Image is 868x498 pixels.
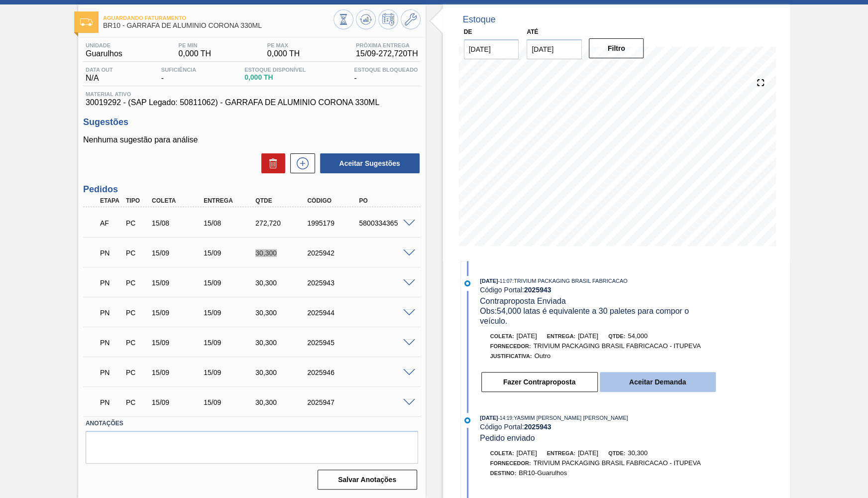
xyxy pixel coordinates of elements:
[608,333,625,339] span: Qtde:
[481,372,598,392] button: Fazer Contraproposta
[149,249,207,257] div: 15/09/2025
[100,369,121,376] p: PN
[608,450,625,456] span: Qtde:
[305,197,362,204] div: Código
[149,339,207,347] div: 15/09/2025
[589,38,644,58] button: Filtro
[201,197,259,204] div: Entrega
[253,309,311,317] div: 30,300
[547,450,575,456] span: Entrega:
[83,117,421,127] h3: Sugestões
[98,272,124,294] div: Pedido em Negociação
[534,352,550,360] span: Outro
[512,278,628,284] span: : TRIVIUM PACKAGING BRASIL FABRICACAO
[315,152,421,174] div: Aceitar Sugestões
[480,434,535,442] span: Pedido enviado
[98,212,124,234] div: Aguardando Faturamento
[480,278,498,284] span: [DATE]
[356,9,376,29] button: Atualizar Gráfico
[519,469,567,477] span: BR10-Guarulhos
[256,153,285,173] div: Excluir Sugestões
[547,333,575,339] span: Entrega:
[244,74,306,81] span: 0,000 TH
[98,362,124,383] div: Pedido em Negociação
[86,416,418,431] label: Anotações
[464,417,470,423] img: atual
[83,184,421,195] h3: Pedidos
[253,279,311,287] div: 30,300
[201,369,259,376] div: 15/09/2025
[498,278,512,284] span: - 11:07
[86,67,113,73] span: Data out
[285,153,315,173] div: Nova sugestão
[98,391,124,413] div: Pedido em Negociação
[333,9,353,29] button: Visão Geral dos Estoques
[100,249,121,257] p: PN
[512,415,628,421] span: : YASMIM [PERSON_NAME] [PERSON_NAME]
[305,249,362,257] div: 2025942
[480,423,716,431] div: Código Portal:
[123,197,150,204] div: Tipo
[149,369,207,376] div: 15/09/2025
[578,449,598,457] span: [DATE]
[98,197,124,204] div: Etapa
[201,398,259,406] div: 15/09/2025
[320,153,420,173] button: Aceitar Sugestões
[86,98,418,107] span: 30019292 - (SAP Legado: 50811062) - GARRAFA DE ALUMINIO CORONA 330ML
[628,449,648,457] span: 30,300
[464,28,472,35] label: De
[524,423,551,431] strong: 2025943
[578,332,598,340] span: [DATE]
[490,333,514,339] span: Coleta:
[123,398,150,406] div: Pedido de Compra
[123,279,150,287] div: Pedido de Compra
[253,219,311,227] div: 272,720
[83,67,115,83] div: N/A
[100,219,121,227] p: AF
[267,42,300,48] span: PE MAX
[149,309,207,317] div: 15/09/2025
[356,42,418,48] span: Próxima Entrega
[480,307,691,325] span: Obs: 54,000 latas é equivalente a 30 paletes para compor o veículo.
[480,297,566,305] span: Contraproposta Enviada
[517,332,537,340] span: [DATE]
[86,42,122,48] span: Unidade
[98,302,124,324] div: Pedido em Negociação
[123,249,150,257] div: Pedido de Compra
[480,415,498,421] span: [DATE]
[253,249,311,257] div: 30,300
[149,197,207,204] div: Coleta
[178,42,211,48] span: PE MIN
[100,309,121,317] p: PN
[533,342,700,350] span: TRIVIUM PACKAGING BRASIL FABRICACAO - ITUPEVA
[464,39,519,59] input: dd/mm/yyyy
[305,369,362,376] div: 2025946
[253,398,311,406] div: 30,300
[201,219,259,227] div: 15/08/2025
[100,398,121,406] p: PN
[527,28,538,35] label: Até
[356,49,418,58] span: 15/09 - 272,720 TH
[305,219,362,227] div: 1995179
[86,91,418,97] span: Material ativo
[159,67,199,83] div: -
[149,279,207,287] div: 15/09/2025
[178,49,211,58] span: 0,000 TH
[253,197,311,204] div: Qtde
[253,369,311,376] div: 30,300
[464,280,470,286] img: atual
[498,415,512,421] span: - 14:19
[267,49,300,58] span: 0,000 TH
[480,286,716,294] div: Código Portal:
[527,39,582,59] input: dd/mm/yyyy
[103,15,333,21] span: Aguardando Faturamento
[253,339,311,347] div: 30,300
[123,339,150,347] div: Pedido de Compra
[524,286,551,294] strong: 2025943
[305,279,362,287] div: 2025943
[86,49,122,58] span: Guarulhos
[318,470,417,490] button: Salvar Anotações
[103,22,333,29] span: BR10 - GARRAFA DE ALUMINIO CORONA 330ML
[463,14,496,25] div: Estoque
[201,339,259,347] div: 15/09/2025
